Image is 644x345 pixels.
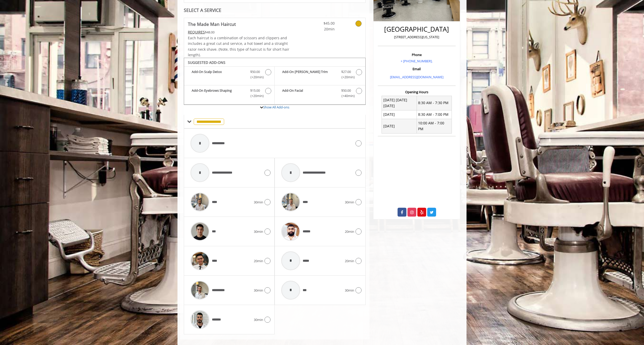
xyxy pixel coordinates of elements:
label: Add-On Scalp Detox [187,69,272,81]
span: 30min [254,288,263,293]
span: 20min [345,229,354,234]
td: [DATE] [DATE] [DATE] [382,96,417,110]
span: (+40min ) [338,93,353,99]
span: 20min [305,26,335,32]
b: Add-On Facial [282,88,336,99]
a: Show All Add-ons [263,105,289,109]
span: (+20min ) [248,93,263,99]
span: $27.00 [341,69,351,74]
span: 20min [254,258,263,264]
span: Each haircut is a combination of scissors and clippers and includes a great cut and service, a ho... [188,35,289,57]
td: 8:30 AM - 7:00 PM [417,110,452,119]
span: $45.00 [305,21,335,26]
b: The Made Man Haircut [188,21,236,28]
h3: Opening Hours [378,90,456,94]
span: $50.00 [341,88,351,93]
span: 30min [254,200,263,205]
b: Add-On Scalp Detox [192,69,245,80]
b: Add-On Eyebrows Shaping [192,88,245,99]
a: + [PHONE_NUMBER]. [401,59,433,63]
td: 10:00 AM - 7:00 PM [417,119,452,133]
div: SELECT A SERVICE [184,8,366,13]
label: Add-On Eyebrows Shaping [187,88,272,100]
span: $15.00 [250,88,260,93]
label: Add-On Facial [277,88,363,100]
td: 8:30 AM - 7:30 PM [417,96,452,110]
a: [EMAIL_ADDRESS][DOMAIN_NAME] [390,75,443,79]
span: 30min [345,200,354,205]
span: This service needs some Advance to be paid before we block your appointment [188,30,205,34]
span: 20min [345,258,354,264]
h3: Phone [379,53,454,56]
span: (+20min ) [338,74,353,80]
span: 30min [254,317,263,322]
span: (+20min ) [248,74,263,80]
h2: [GEOGRAPHIC_DATA] [379,26,454,33]
label: Add-On Beard Trim [277,69,363,81]
span: 30min [345,288,354,293]
h3: Email [379,67,454,71]
b: SUGGESTED ADD-ONS [188,60,225,65]
td: [DATE] [382,119,417,133]
div: $48.00 [188,29,290,35]
td: [DATE] [382,110,417,119]
span: $50.00 [250,69,260,74]
b: Add-On [PERSON_NAME] Trim [282,69,336,80]
div: The Made Man Haircut Add-onS [184,58,366,105]
p: [STREET_ADDRESS][US_STATE] [379,34,454,40]
span: 30min [254,229,263,234]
